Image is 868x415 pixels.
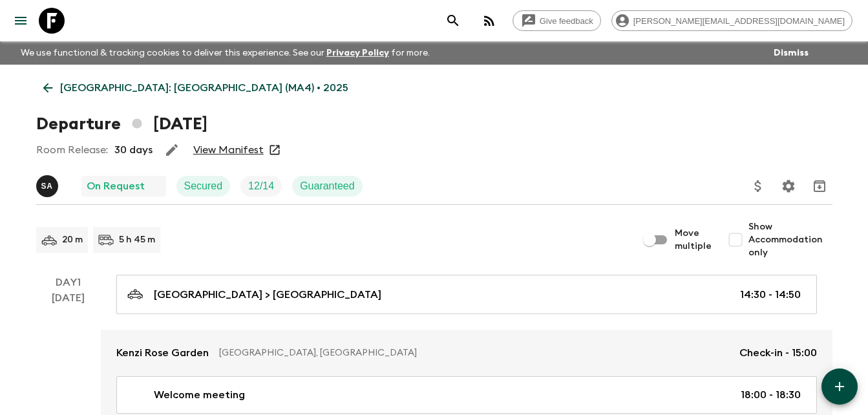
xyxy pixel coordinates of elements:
span: Samir Achahri [36,179,61,189]
a: View Manifest [193,144,264,156]
p: 12 / 14 [248,178,274,194]
p: 18:00 - 18:30 [741,387,801,403]
p: 20 m [62,233,83,246]
p: Day 1 [36,275,101,290]
a: Privacy Policy [326,48,389,58]
p: 14:30 - 14:50 [740,287,801,303]
h1: Departure [DATE] [36,111,207,137]
p: 30 days [114,142,153,158]
button: menu [8,8,34,34]
p: [GEOGRAPHIC_DATA] > [GEOGRAPHIC_DATA] [154,287,381,303]
span: [PERSON_NAME][EMAIL_ADDRESS][DOMAIN_NAME] [626,16,852,26]
p: Kenzi Rose Garden [116,345,209,361]
button: SA [36,175,61,197]
span: Move multiple [675,227,712,253]
a: Give feedback [513,10,601,31]
p: Welcome meeting [154,387,245,403]
div: [PERSON_NAME][EMAIL_ADDRESS][DOMAIN_NAME] [611,10,852,31]
button: Settings [776,173,801,199]
p: Check-in - 15:00 [739,345,817,361]
a: Welcome meeting18:00 - 18:30 [116,376,817,414]
p: Guaranteed [300,178,355,194]
button: search adventures [440,8,466,34]
p: [GEOGRAPHIC_DATA]: [GEOGRAPHIC_DATA] (MA4) • 2025 [60,80,348,96]
span: Give feedback [533,16,600,26]
button: Archive (Completed, Cancelled or Unsynced Departures only) [807,173,832,199]
p: Secured [184,178,223,194]
p: [GEOGRAPHIC_DATA], [GEOGRAPHIC_DATA] [219,346,729,359]
p: On Request [87,178,145,194]
a: [GEOGRAPHIC_DATA]: [GEOGRAPHIC_DATA] (MA4) • 2025 [36,75,355,101]
span: Show Accommodation only [748,220,832,259]
div: Trip Fill [240,176,282,197]
p: 5 h 45 m [119,233,155,246]
button: Dismiss [770,44,812,62]
p: Room Release: [36,142,108,158]
p: S A [41,181,53,191]
a: [GEOGRAPHIC_DATA] > [GEOGRAPHIC_DATA]14:30 - 14:50 [116,275,817,314]
a: Kenzi Rose Garden[GEOGRAPHIC_DATA], [GEOGRAPHIC_DATA]Check-in - 15:00 [101,330,832,376]
div: Secured [176,176,231,197]
p: We use functional & tracking cookies to deliver this experience. See our for more. [16,41,435,65]
button: Update Price, Early Bird Discount and Costs [745,173,771,199]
